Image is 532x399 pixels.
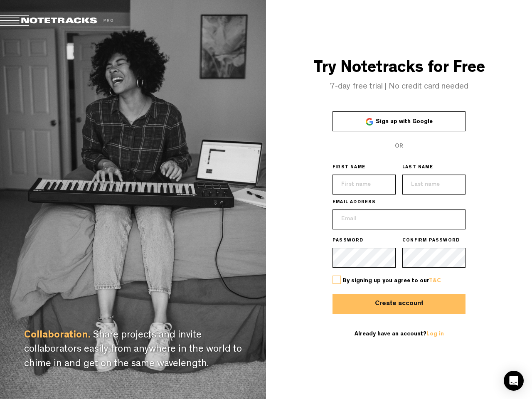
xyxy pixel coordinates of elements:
h4: 7-day free trial | No credit card needed [266,82,532,91]
a: Log in [426,331,444,337]
span: Already have an account? [355,331,444,337]
span: LAST NAME [402,165,433,171]
input: Last name [402,175,465,195]
span: Share projects and invite collaborators easily from anywhere in the world to chime in and get on ... [24,331,242,369]
input: First name [332,175,396,195]
div: Open Intercom Messenger [504,371,524,391]
input: Email [332,209,465,229]
h3: Try Notetracks for Free [266,60,532,78]
span: By signing up you agree to our [342,278,441,284]
span: CONFIRM PASSWORD [402,238,460,244]
span: EMAIL ADDRESS [332,199,376,206]
span: Collaboration. [24,331,91,341]
span: FIRST NAME [332,165,365,171]
span: OR [395,143,403,149]
span: Sign up with Google [376,119,433,125]
span: PASSWORD [332,238,364,244]
button: Create account [332,294,465,314]
a: T&C [429,278,441,284]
